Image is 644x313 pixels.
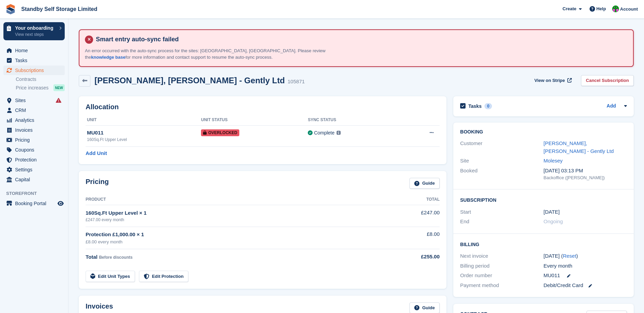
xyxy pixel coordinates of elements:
[460,252,543,260] div: Next invoice
[93,35,628,43] h4: Smart entry auto-sync failed
[596,5,606,12] span: Help
[544,282,627,289] div: Debit/Credit Card
[86,231,386,239] div: Protection £1,000.00 × 1
[544,262,627,270] div: Every month
[544,158,563,163] a: Molesey
[15,165,56,174] span: Settings
[86,217,386,223] div: £247.00 every month
[386,194,440,205] th: Total
[3,125,65,135] a: menu
[460,282,543,289] div: Payment method
[460,208,543,216] div: Start
[314,129,334,137] div: Complete
[3,56,65,65] a: menu
[3,175,65,184] a: menu
[386,205,440,227] td: £247.00
[534,77,565,84] span: View on Stripe
[544,167,627,175] div: [DATE] 03:13 PM
[5,4,16,14] img: stora-icon-8386f47178a22dfd0bd8f6a31ec36ba5ce8667c1dd55bd0f319d3a0aa187defe.svg
[544,140,614,154] a: [PERSON_NAME], [PERSON_NAME] - Gently Ltd
[15,46,56,55] span: Home
[484,103,492,109] div: 0
[468,103,482,109] h2: Tasks
[87,129,201,137] div: MU011
[15,31,56,38] p: View next steps
[16,85,49,91] span: Price increases
[544,174,627,181] div: Backoffice ([PERSON_NAME])
[91,55,125,60] a: knowledge base
[288,78,305,86] div: 105871
[86,254,98,260] span: Total
[3,115,65,125] a: menu
[15,66,56,75] span: Subscriptions
[94,76,285,85] h2: [PERSON_NAME], [PERSON_NAME] - Gently Ltd
[3,46,65,55] a: menu
[3,105,65,115] a: menu
[201,129,239,136] span: Overlocked
[3,199,65,208] a: menu
[460,262,543,270] div: Billing period
[544,208,560,216] time: 2025-09-26 00:00:00 UTC
[544,272,560,280] span: MU011
[16,84,65,91] a: Price increases NEW
[15,175,56,184] span: Capital
[15,115,56,125] span: Analytics
[15,125,56,135] span: Invoices
[460,196,627,203] h2: Subscription
[15,145,56,155] span: Coupons
[460,241,627,247] h2: Billing
[86,178,109,189] h2: Pricing
[460,272,543,280] div: Order number
[16,76,65,83] a: Contracts
[15,56,56,65] span: Tasks
[3,135,65,145] a: menu
[86,271,135,282] a: Edit Unit Types
[612,5,619,12] img: Michelle Mustoe
[563,5,576,12] span: Create
[15,105,56,115] span: CRM
[460,140,543,155] div: Customer
[3,66,65,75] a: menu
[15,96,56,105] span: Sites
[337,131,341,135] img: icon-info-grey-7440780725fd019a000dd9b08b2336e03edf1995a4989e88bcd33f0948082b44.svg
[85,47,342,61] p: An error occurred with the auto-sync process for the sites: [GEOGRAPHIC_DATA], [GEOGRAPHIC_DATA]....
[86,150,107,157] a: Add Unit
[6,190,68,197] span: Storefront
[15,26,56,30] p: Your onboarding
[56,199,65,208] a: Preview store
[86,209,386,217] div: 160Sq.Ft Upper Level × 1
[3,96,65,105] a: menu
[386,253,440,261] div: £255.00
[86,115,201,126] th: Unit
[308,115,400,126] th: Sync Status
[139,271,188,282] a: Edit Protection
[15,135,56,145] span: Pricing
[544,252,627,260] div: [DATE] ( )
[3,165,65,174] a: menu
[56,98,61,103] i: Smart entry sync failures have occurred
[86,194,386,205] th: Product
[386,227,440,249] td: £8.00
[99,255,132,260] span: Before discounts
[86,103,440,111] h2: Allocation
[544,218,563,224] span: Ongoing
[532,75,573,86] a: View on Stripe
[3,145,65,155] a: menu
[460,129,627,135] h2: Booking
[3,155,65,165] a: menu
[18,3,100,15] a: Standby Self Storage Limited
[15,199,56,208] span: Booking Portal
[87,137,201,143] div: 160Sq.Ft Upper Level
[53,84,65,91] div: NEW
[460,218,543,226] div: End
[563,253,576,259] a: Reset
[460,167,543,181] div: Booked
[3,22,65,40] a: Your onboarding View next steps
[409,178,440,189] a: Guide
[607,102,616,110] a: Add
[86,239,386,245] div: £8.00 every month
[581,75,634,86] a: Cancel Subscription
[15,155,56,165] span: Protection
[201,115,308,126] th: Unit Status
[620,6,638,13] span: Account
